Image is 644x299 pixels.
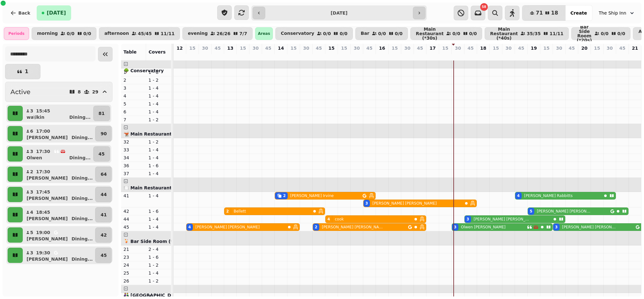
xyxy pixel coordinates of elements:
[506,53,511,59] p: 0
[138,31,152,36] p: 45 / 45
[569,53,574,59] p: 0
[468,45,474,51] p: 45
[556,45,562,51] p: 30
[404,45,410,51] p: 30
[490,27,518,40] p: Main Restaurant (*40s)
[234,209,246,214] p: Bellett
[341,45,347,51] p: 15
[25,69,28,74] p: 1
[380,53,385,59] p: 0
[30,128,34,134] p: 6
[619,45,625,51] p: 45
[95,248,112,263] button: 45
[410,27,482,40] button: Main Restaurant (*30s)0/00/0
[378,31,386,36] p: 0 / 0
[24,126,94,141] button: 617:00[PERSON_NAME]Dining...
[177,45,183,51] p: 12
[607,53,612,59] p: 0
[149,224,169,230] p: 1 - 4
[95,126,112,141] button: 90
[30,229,34,236] p: 5
[27,114,44,120] p: wa\lkin
[304,53,309,59] p: 0
[99,27,180,40] button: afternoon45/4511/11
[27,256,68,262] p: [PERSON_NAME]
[493,45,499,51] p: 15
[71,134,93,141] p: Dining ...
[124,69,144,75] p: 1
[149,278,169,284] p: 1 - 2
[632,45,638,51] p: 21
[93,146,110,162] button: 45
[37,5,71,21] button: [DATE]
[182,27,253,40] button: evening26/267/7
[36,189,50,195] p: 17:45
[5,82,113,102] button: Active829
[24,227,94,243] button: 519:00[PERSON_NAME]Dining...
[442,45,448,51] p: 15
[124,170,144,177] p: 37
[544,53,549,59] p: 0
[506,45,512,51] p: 30
[71,215,93,222] p: Dining ...
[290,193,334,198] p: [PERSON_NAME] Irvine
[98,47,113,61] button: Collapse sidebar
[372,201,437,206] p: [PERSON_NAME] [PERSON_NAME]
[227,45,233,51] p: 13
[124,216,144,222] p: 44
[30,209,34,215] p: 4
[101,191,107,198] p: 44
[275,27,353,40] button: Conservatory0/00/0
[188,31,208,36] p: evening
[30,189,34,195] p: 3
[95,227,112,243] button: 42
[124,139,144,145] p: 32
[149,77,169,83] p: 1 - 2
[480,45,486,51] p: 18
[149,139,169,145] p: 1 - 2
[124,162,144,169] p: 36
[203,53,208,59] p: 0
[531,45,537,51] p: 19
[24,248,94,263] button: 319:30[PERSON_NAME]Dining...
[149,49,166,54] span: Covers
[291,45,297,51] p: 15
[340,31,347,36] p: 0 / 0
[124,208,144,214] p: 42
[565,5,592,21] button: Create
[83,31,91,36] p: 0 / 0
[149,155,169,161] p: 1 - 4
[101,130,107,137] p: 90
[215,53,220,59] p: 0
[599,10,626,16] span: The Ship Inn
[47,10,66,16] span: [DATE]
[149,270,169,276] p: 1 - 4
[620,53,625,59] p: 0
[291,53,296,59] p: 0
[461,225,506,230] p: Olwen [PERSON_NAME]
[430,45,436,51] p: 17
[67,31,75,36] p: 0 / 0
[518,45,524,51] p: 45
[571,27,630,40] button: Bar Side Room (*20s)0/00/0
[354,53,359,59] p: 6
[265,45,271,51] p: 45
[524,193,573,198] p: [PERSON_NAME] Rabbitts
[78,90,81,94] p: 8
[149,101,169,107] p: 1 - 4
[323,31,331,36] p: 0 / 0
[71,256,93,262] p: Dining ...
[418,53,423,59] p: 0
[569,45,575,51] p: 45
[430,53,435,59] p: 6
[240,45,246,51] p: 15
[468,53,473,59] p: 3
[217,31,230,36] p: 26 / 26
[577,25,592,42] p: Bar Side Room (*20s)
[177,53,182,59] p: 0
[5,64,40,79] button: 1
[149,69,169,75] p: 1 - 8
[594,45,600,51] p: 15
[322,225,386,230] p: [PERSON_NAME] [PERSON_NAME]
[149,254,169,260] p: 1 - 6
